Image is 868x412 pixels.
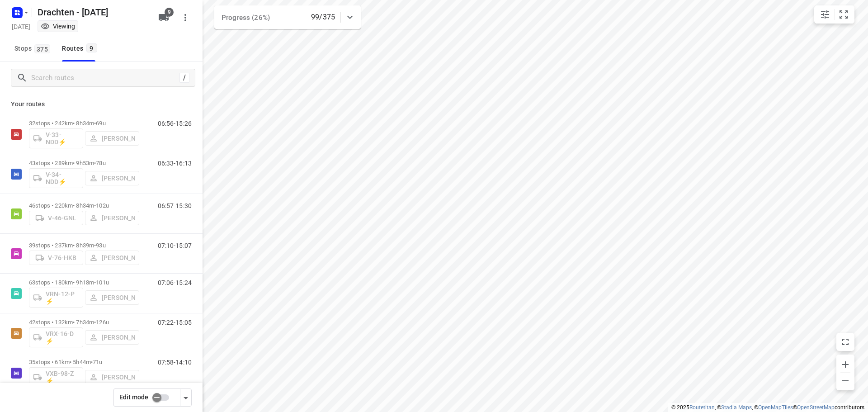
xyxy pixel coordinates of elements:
div: / [179,73,189,83]
span: • [94,242,96,249]
input: Search routes [31,71,179,85]
span: 71u [93,359,102,365]
div: Viewing [41,22,75,31]
span: • [94,279,96,286]
p: 07:10-15:07 [158,242,192,249]
p: 07:22-15:05 [158,319,192,326]
span: 78u [96,160,105,166]
p: 43 stops • 289km • 9h53m [29,160,139,166]
span: 93u [96,242,105,249]
span: Progress (26%) [222,14,270,22]
span: • [91,359,93,365]
p: 32 stops • 242km • 8h34m [29,120,139,127]
a: Routetitan [689,404,715,411]
div: Progress (26%)99/375 [214,5,361,29]
span: 9 [165,8,174,17]
span: 375 [34,44,50,53]
p: 99/375 [311,12,335,23]
span: 102u [96,202,109,209]
p: 06:33-16:13 [158,160,192,167]
p: 06:56-15:26 [158,120,192,127]
a: Stadia Maps [721,404,752,411]
p: 42 stops • 132km • 7h34m [29,319,139,326]
div: small contained button group [814,5,854,24]
p: 39 stops • 237km • 8h39m [29,242,139,249]
span: • [94,202,96,209]
span: • [94,319,96,326]
span: • [94,120,96,127]
span: 101u [96,279,109,286]
span: 126u [96,319,109,326]
div: Driver app settings [180,392,191,403]
a: OpenStreetMap [797,404,835,411]
button: 9 [155,9,173,27]
p: Your routes [11,99,192,109]
span: 9 [86,43,97,52]
p: 07:06-15:24 [158,279,192,286]
p: 63 stops • 180km • 9h18m [29,279,139,286]
p: 35 stops • 61km • 5h44m [29,359,139,365]
p: 06:57-15:30 [158,202,192,209]
div: Routes [62,43,99,54]
span: 69u [96,120,105,127]
li: © 2025 , © , © © contributors [671,404,864,411]
a: OpenMapTiles [758,404,793,411]
span: Stops [14,43,53,54]
span: Edit mode [119,393,148,401]
p: 07:58-14:10 [158,359,192,366]
p: 46 stops • 220km • 8h34m [29,202,139,209]
span: • [94,160,96,166]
